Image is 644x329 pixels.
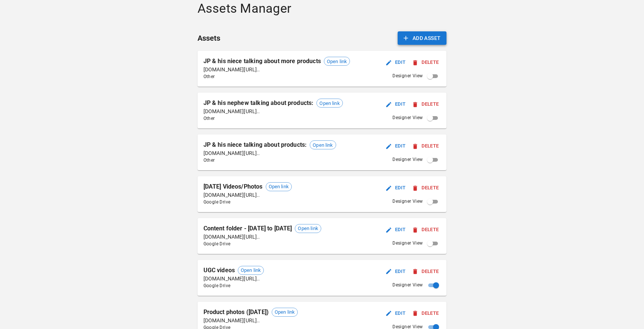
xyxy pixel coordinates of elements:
[203,191,292,199] p: [DOMAIN_NAME][URL]..
[295,225,321,232] span: Open link
[203,233,321,240] p: [DOMAIN_NAME][URL]..
[238,266,264,275] div: Open link
[384,224,408,236] button: Edit
[203,275,264,282] p: [DOMAIN_NAME][URL]..
[203,149,336,157] p: [DOMAIN_NAME][URL]..
[398,31,447,45] button: Add Asset
[272,308,298,317] div: Open link
[203,182,263,191] p: [DATE] Videos/Photos
[272,308,297,316] span: Open link
[392,240,423,247] span: Designer View
[411,182,441,194] button: Delete
[384,182,408,194] button: Edit
[310,142,335,149] span: Open link
[203,308,269,317] p: Product photos ([DATE])
[411,266,441,277] button: Delete
[295,224,321,233] div: Open link
[392,198,423,205] span: Designer View
[392,282,423,289] span: Designer View
[411,224,441,236] button: Delete
[411,308,441,319] button: Delete
[203,317,298,324] p: [DOMAIN_NAME][URL]..
[238,267,263,274] span: Open link
[317,100,342,107] span: Open link
[324,58,350,65] span: Open link
[411,57,441,68] button: Delete
[198,1,447,16] h4: Assets Manager
[203,140,307,149] p: JP & his niece talking about products:
[203,224,292,233] p: Content folder - [DATE] to [DATE]
[384,266,408,277] button: Edit
[266,182,292,191] div: Open link
[203,266,235,275] p: UGC videos
[203,57,321,66] p: JP & his niece talking about more products
[198,32,221,44] h6: Assets
[203,108,343,115] p: [DOMAIN_NAME][URL]..
[203,99,314,108] p: JP & his nephew talking about products:
[411,140,441,152] button: Delete
[392,114,423,122] span: Designer View
[411,99,441,110] button: Delete
[392,72,423,80] span: Designer View
[384,99,408,110] button: Edit
[316,99,342,108] div: Open link
[310,140,336,149] div: Open link
[203,73,350,81] span: Other
[384,308,408,319] button: Edit
[203,66,350,73] p: [DOMAIN_NAME][URL]..
[392,156,423,164] span: Designer View
[203,157,336,164] span: Other
[266,183,291,190] span: Open link
[203,240,321,248] span: Google Drive
[203,282,264,290] span: Google Drive
[324,57,350,66] div: Open link
[384,140,408,152] button: Edit
[203,199,292,206] span: Google Drive
[203,115,343,122] span: Other
[384,57,408,68] button: Edit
